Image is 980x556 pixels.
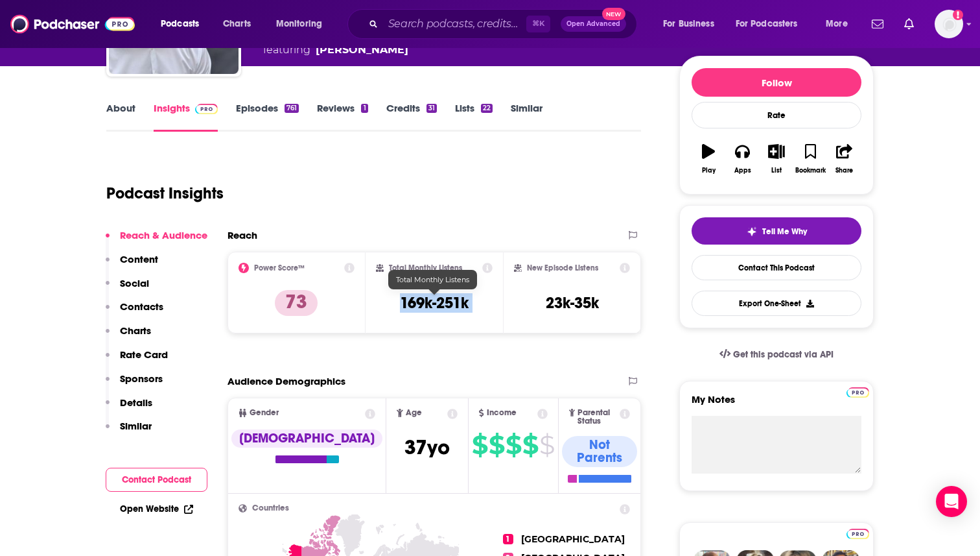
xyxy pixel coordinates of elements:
[106,184,224,203] h1: Podcast Insights
[935,10,963,38] button: Show profile menu
[250,409,279,417] span: Gender
[120,277,149,289] p: Social
[455,102,493,132] a: Lists22
[120,503,193,514] a: Open Website
[404,435,450,460] span: 37 yo
[267,14,339,34] button: open menu
[846,529,869,539] img: Podchaser Pro
[793,136,827,182] button: Bookmark
[120,396,152,409] p: Details
[154,102,218,132] a: InsightsPodchaser Pro
[252,504,289,513] span: Countries
[936,486,967,517] div: Open Intercom Messenger
[106,324,151,348] button: Charts
[489,435,504,455] span: $
[663,15,714,33] span: For Business
[546,293,599,313] h3: 23k-35k
[562,436,637,467] div: Not Parents
[577,409,617,426] span: Parental Status
[835,167,853,175] div: Share
[733,349,834,360] span: Get this podcast via API
[846,387,869,398] img: Podchaser Pro
[526,16,550,32] span: ⌘ K
[736,15,798,33] span: For Podcasters
[389,263,462,272] h2: Total Monthly Listens
[285,104,299,113] div: 761
[276,15,322,33] span: Monitoring
[503,534,513,544] span: 1
[106,396,152,420] button: Details
[10,12,135,36] img: Podchaser - Follow, Share and Rate Podcasts
[120,420,152,432] p: Similar
[227,375,345,387] h2: Audience Demographics
[899,13,919,35] a: Show notifications dropdown
[692,217,861,245] button: tell me why sparkleTell Me Why
[263,42,521,58] span: featuring
[727,14,817,34] button: open menu
[406,409,422,417] span: Age
[734,167,751,175] div: Apps
[106,372,163,396] button: Sponsors
[106,420,152,444] button: Similar
[654,14,730,34] button: open menu
[760,136,793,182] button: List
[316,42,408,58] a: Sam Charrington
[709,339,844,370] a: Get this podcast via API
[511,102,542,132] a: Similar
[487,409,517,417] span: Income
[935,10,963,38] img: User Profile
[152,14,216,34] button: open menu
[120,372,163,385] p: Sponsors
[120,253,158,265] p: Content
[817,14,864,34] button: open menu
[828,136,861,182] button: Share
[317,102,367,132] a: Reviews1
[231,429,382,448] div: [DEMOGRAPHIC_DATA]
[935,10,963,38] span: Logged in as ellerylsmith123
[227,229,257,241] h2: Reach
[506,435,521,455] span: $
[361,104,367,113] div: 1
[692,393,861,416] label: My Notes
[275,290,318,316] p: 73
[120,300,163,313] p: Contacts
[692,291,861,316] button: Export One-Sheet
[426,104,437,113] div: 31
[481,104,493,113] div: 22
[602,8,625,20] span: New
[762,226,807,237] span: Tell Me Why
[396,275,469,284] span: Total Monthly Listens
[867,13,889,35] a: Show notifications dropdown
[527,263,598,272] h2: New Episode Listens
[236,102,299,132] a: Episodes761
[692,136,725,182] button: Play
[692,68,861,97] button: Follow
[521,533,625,545] span: [GEOGRAPHIC_DATA]
[161,15,199,33] span: Podcasts
[106,277,149,301] button: Social
[472,435,487,455] span: $
[771,167,782,175] div: List
[360,9,649,39] div: Search podcasts, credits, & more...
[223,15,251,33] span: Charts
[692,255,861,280] a: Contact This Podcast
[747,226,757,237] img: tell me why sparkle
[692,102,861,128] div: Rate
[702,167,716,175] div: Play
[106,300,163,324] button: Contacts
[846,527,869,539] a: Pro website
[215,14,259,34] a: Charts
[400,293,469,313] h3: 169k-251k
[106,102,135,132] a: About
[254,263,305,272] h2: Power Score™
[195,104,218,114] img: Podchaser Pro
[725,136,759,182] button: Apps
[106,468,207,492] button: Contact Podcast
[120,348,168,361] p: Rate Card
[383,14,526,34] input: Search podcasts, credits, & more...
[846,385,869,398] a: Pro website
[106,229,207,253] button: Reach & Audience
[566,21,620,27] span: Open Advanced
[106,253,158,277] button: Content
